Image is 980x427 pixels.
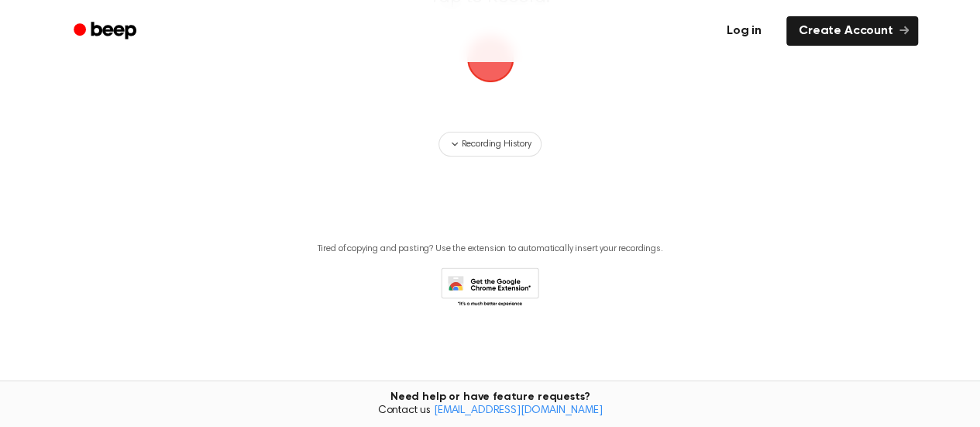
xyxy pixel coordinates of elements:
span: Recording History [461,137,531,151]
button: Beep Logo [467,36,514,82]
a: [EMAIL_ADDRESS][DOMAIN_NAME] [434,405,603,416]
a: Beep [63,16,150,46]
button: Recording History [438,132,541,157]
p: Tired of copying and pasting? Use the extension to automatically insert your recordings. [318,243,663,255]
span: Contact us [9,405,971,418]
a: Create Account [786,16,918,46]
a: Log in [711,13,777,49]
